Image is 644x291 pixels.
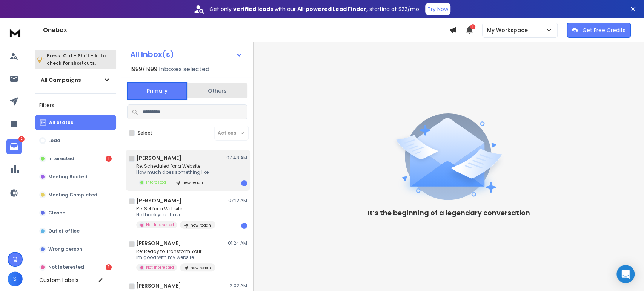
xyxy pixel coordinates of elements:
[8,26,23,40] img: logo
[48,264,84,270] p: Not Interested
[62,51,98,60] span: Ctrl + Shift + k
[583,26,626,34] p: Get Free Credits
[106,264,112,270] div: 1
[35,224,116,239] button: Out of office
[183,180,203,185] p: new reach
[6,139,22,154] a: 2
[48,228,80,234] p: Out of office
[48,138,60,144] p: Lead
[427,5,448,13] p: Try Now
[228,198,247,204] p: 07:12 AM
[226,155,247,161] p: 07:48 AM
[187,83,247,99] button: Others
[368,208,530,218] p: It’s the beginning of a legendary conversation
[39,276,78,284] h3: Custom Labels
[136,163,209,169] p: Re: Scheduled for a Website
[146,222,174,228] p: Not Interested
[146,265,174,270] p: Not Interested
[8,271,23,286] button: S
[616,265,635,283] div: Open Intercom Messenger
[233,5,273,13] strong: verified leads
[136,169,209,175] p: How much does something like
[35,100,116,110] h3: Filters
[159,65,209,74] h3: Inboxes selected
[48,156,74,162] p: Interested
[241,180,247,186] div: 1
[191,265,211,271] p: new reach
[35,72,116,87] button: All Campaigns
[241,223,247,229] div: 1
[191,222,211,228] p: new reach
[49,119,73,126] p: All Status
[138,130,152,136] label: Select
[41,76,81,84] h1: All Campaigns
[35,133,116,148] button: Lead
[35,151,116,166] button: Interested1
[146,179,166,185] p: Interested
[35,187,116,202] button: Meeting Completed
[35,260,116,275] button: Not Interested1
[136,206,215,212] p: Re: Set for a Website
[136,248,215,254] p: Re: Ready to Transform Your
[130,51,174,58] h1: All Inbox(s)
[124,47,249,62] button: All Inbox(s)
[43,26,449,35] h1: Onebox
[130,65,157,74] span: 1999 / 1999
[35,242,116,257] button: Wrong person
[127,82,187,100] button: Primary
[136,212,215,218] p: No thank you I have
[487,26,531,34] p: My Workspace
[136,154,181,162] h1: [PERSON_NAME]
[48,210,66,216] p: Closed
[136,197,181,204] h1: [PERSON_NAME]
[136,239,181,247] h1: [PERSON_NAME]
[136,254,215,260] p: Im good with my website.
[35,205,116,221] button: Closed
[228,283,247,289] p: 12:02 AM
[425,3,450,15] button: Try Now
[567,23,631,38] button: Get Free Credits
[470,24,475,29] span: 1
[48,246,82,252] p: Wrong person
[297,5,368,13] strong: AI-powered Lead Finder,
[209,5,419,13] p: Get only with our starting at $22/mo
[136,282,181,289] h1: [PERSON_NAME]
[18,136,25,142] p: 2
[35,169,116,184] button: Meeting Booked
[47,52,106,67] p: Press to check for shortcuts.
[228,240,247,246] p: 01:24 AM
[48,192,97,198] p: Meeting Completed
[48,174,88,180] p: Meeting Booked
[106,156,112,162] div: 1
[35,115,116,130] button: All Status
